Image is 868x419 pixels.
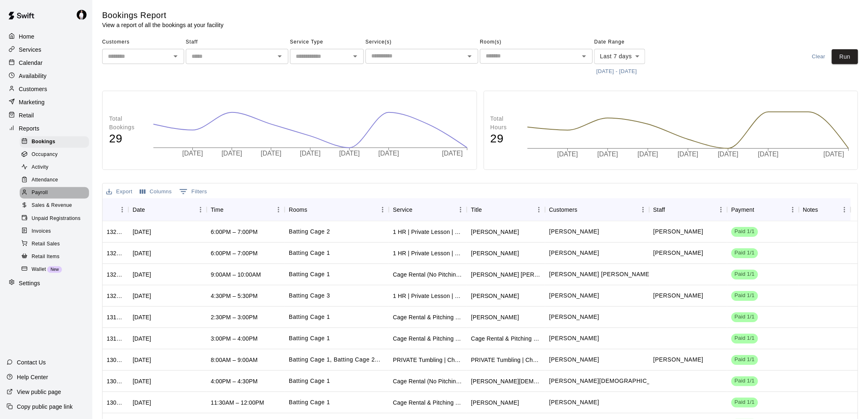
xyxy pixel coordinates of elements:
button: Sort [224,204,235,215]
tspan: [DATE] [222,150,242,157]
p: Batting Cage 2 [289,227,330,236]
div: 1 HR | Private Lesson | Coach Travis [393,228,463,236]
p: Bryson Gay [549,377,668,385]
div: Service [393,198,413,221]
div: Payroll [20,187,89,199]
p: Kate Fox [549,355,599,364]
p: Retail [19,111,34,119]
div: Title [471,198,482,221]
span: Paid 1/1 [731,249,758,257]
p: Batting Cage 1 [289,270,330,279]
p: Oden McClearen [549,227,599,236]
span: Room(s) [480,36,593,49]
h5: Bookings Report [102,10,224,21]
div: Fri, Aug 15, 2025 [132,356,151,364]
a: Marketing [7,96,86,108]
div: PRIVATE Tumbling | Cheer | Fitness w/ Coach Isabella [393,356,463,364]
div: Retail Items [20,251,89,263]
div: Sales & Revenue [20,200,89,211]
tspan: [DATE] [678,151,698,158]
span: Date Range [594,36,666,49]
button: Open [170,50,181,62]
span: Wallet [32,266,46,274]
span: Attendance [32,176,58,184]
span: Paid 1/1 [731,356,758,364]
a: Retail Sales [20,238,92,250]
div: 1304917 [107,398,124,407]
button: Sort [578,204,589,215]
div: 4:00PM – 4:30PM [211,377,258,385]
p: Home [19,32,34,41]
button: Menu [116,204,128,216]
div: Unpaid Registrations [20,213,89,224]
a: Reports [7,122,86,135]
span: Invoices [32,227,51,236]
span: Occupancy [32,151,58,159]
button: Menu [533,204,545,216]
span: Retail Items [32,253,59,261]
div: Thu, Aug 14, 2025 [132,377,151,385]
div: Mon, Aug 18, 2025 [132,270,151,279]
span: Activity [32,163,48,172]
div: Notes [803,198,818,221]
div: Service [389,198,467,221]
p: View a report of all the bookings at your facility [102,21,224,29]
a: Occupancy [20,148,92,161]
button: Sort [754,204,766,215]
p: Batting Cage 1 [289,398,330,407]
div: Clara Klauder [471,292,519,300]
button: Menu [715,204,727,216]
span: Unpaid Registrations [32,215,80,223]
span: New [47,267,62,272]
div: Customers [545,198,649,221]
div: 11:30AM – 12:00PM [211,398,264,407]
span: Paid 1/1 [731,292,758,300]
p: Mika Garica [653,249,704,257]
button: Sort [307,204,319,215]
div: Thu, Aug 14, 2025 [132,398,151,407]
span: Paid 1/1 [731,334,758,342]
p: Jett Dupras [549,313,599,321]
span: Paid 1/1 [731,313,758,321]
span: Retail Sales [32,240,60,248]
button: Menu [838,204,851,216]
tspan: [DATE] [261,150,281,157]
div: 1305218 [107,377,124,385]
span: Customers [102,36,184,49]
div: Rooms [285,198,389,221]
div: 1328934 [107,228,124,236]
div: Payment [727,198,799,221]
div: Staff [649,198,727,221]
button: Menu [194,204,207,216]
span: Paid 1/1 [731,270,758,278]
button: Menu [377,204,389,216]
button: Select columns [138,185,174,198]
button: Open [464,50,475,62]
div: Availability [7,70,86,82]
div: 8:00AM – 9:00AM [211,356,258,364]
div: Retail Sales [20,238,89,250]
div: 1324941 [107,249,124,257]
div: Occupancy [20,149,89,160]
div: Travis Hamilton [75,7,92,23]
a: Retail Items [20,250,92,263]
div: Madison Stephens [471,249,519,257]
button: [DATE] - [DATE] [594,65,639,78]
a: Settings [7,277,86,289]
div: Activity [20,162,89,173]
div: Date [132,198,145,221]
p: Calendar [19,59,43,67]
div: Mon, Aug 18, 2025 [132,292,151,300]
div: Invoices [20,226,89,237]
button: Open [349,50,361,62]
div: Brie Biddle [471,398,519,407]
p: View public page [17,388,61,396]
p: Travis Hamilton [653,227,704,236]
div: Home [7,30,86,43]
button: Menu [455,204,467,216]
a: Services [7,44,86,56]
button: Sort [818,204,830,215]
div: Date [128,198,206,221]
